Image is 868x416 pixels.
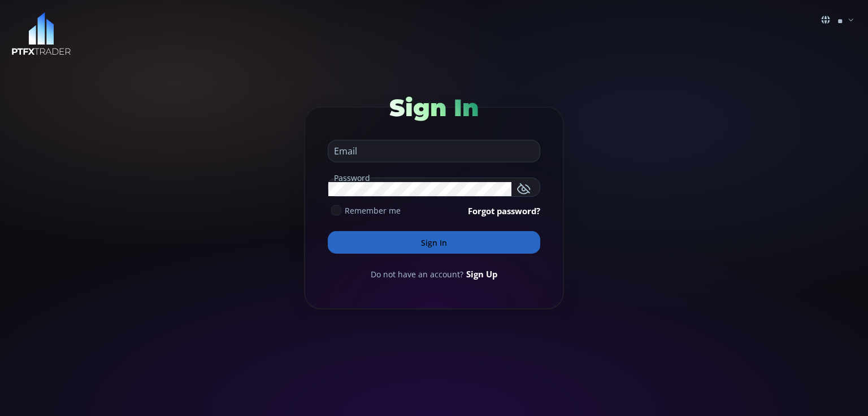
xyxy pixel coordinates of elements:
[345,205,401,216] span: Remember me
[466,268,497,280] a: Sign Up
[468,205,540,217] a: Forgot password?
[328,231,540,254] button: Sign In
[11,12,71,56] img: LOGO
[328,268,540,280] div: Do not have an account?
[389,93,479,122] span: Sign In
